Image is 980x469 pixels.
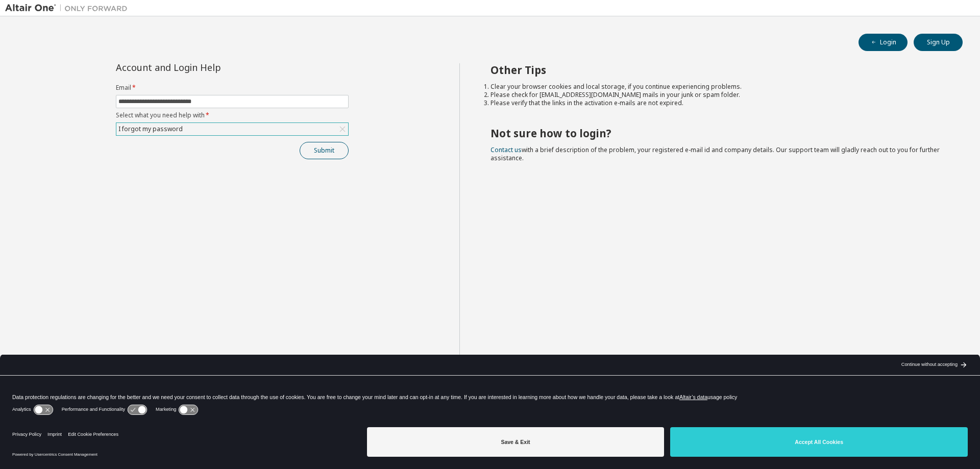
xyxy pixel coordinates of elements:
span: with a brief description of the problem, your registered e-mail id and company details. Our suppo... [491,145,940,162]
h2: Not sure how to login? [491,127,945,140]
div: I forgot my password [116,123,348,135]
a: Contact us [491,145,522,154]
label: Select what you need help with [116,111,349,119]
li: Please verify that the links in the activation e-mails are not expired. [491,99,945,107]
h2: Other Tips [491,63,945,77]
img: Altair One [5,3,133,13]
li: Clear your browser cookies and local storage, if you continue experiencing problems. [491,83,945,91]
li: Please check for [EMAIL_ADDRESS][DOMAIN_NAME] mails in your junk or spam folder. [491,91,945,99]
button: Sign Up [914,34,963,51]
button: Login [859,34,908,51]
div: I forgot my password [117,124,184,135]
label: Email [116,84,349,92]
div: Account and Login Help [116,63,302,71]
button: Submit [300,142,349,159]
